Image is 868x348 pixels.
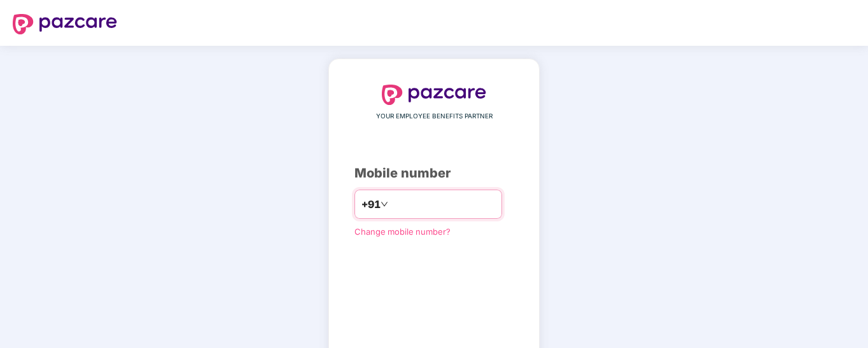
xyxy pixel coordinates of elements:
span: down [381,200,388,208]
div: Mobile number [354,164,514,183]
span: +91 [361,197,381,212]
span: YOUR EMPLOYEE BENEFITS PARTNER [376,111,493,122]
img: logo [13,14,117,34]
img: logo [382,85,486,105]
a: Change mobile number? [354,226,451,237]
